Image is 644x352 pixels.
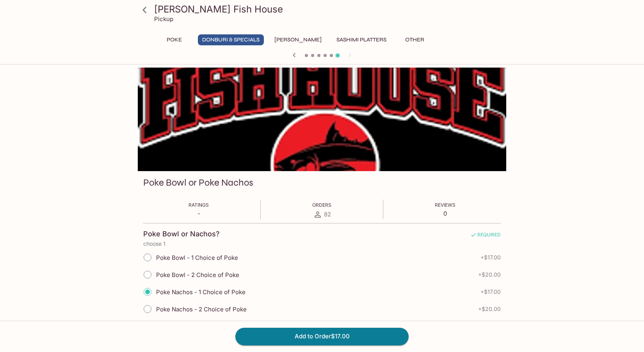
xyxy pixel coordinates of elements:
[156,306,247,313] span: Poke Nachos - 2 Choice of Poke
[312,202,331,208] span: Orders
[324,211,331,218] span: 82
[198,34,264,45] button: Donburi & Specials
[470,232,501,241] span: REQUIRED
[154,15,173,23] p: Pickup
[156,271,239,279] span: Poke Bowl - 2 Choice of Poke
[435,210,455,217] p: 0
[154,3,503,15] h3: [PERSON_NAME] Fish House
[156,254,238,261] span: Poke Bowl - 1 Choice of Poke
[143,230,220,238] h4: Poke Bowl or Nachos?
[156,288,246,296] span: Poke Nachos - 1 Choice of Poke
[397,34,432,45] button: Other
[270,34,326,45] button: [PERSON_NAME]
[189,210,209,217] p: -
[189,202,209,208] span: Ratings
[235,328,409,345] button: Add to Order$17.00
[143,241,501,247] p: choose 1
[138,68,506,171] div: Poke Bowl or Poke Nachos
[480,254,501,261] span: + $17.00
[478,306,501,312] span: + $20.00
[143,177,253,189] h3: Poke Bowl or Poke Nachos
[435,202,455,208] span: Reviews
[480,289,501,295] span: + $17.00
[332,34,391,45] button: Sashimi Platters
[478,272,501,278] span: + $20.00
[157,34,192,45] button: Poke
